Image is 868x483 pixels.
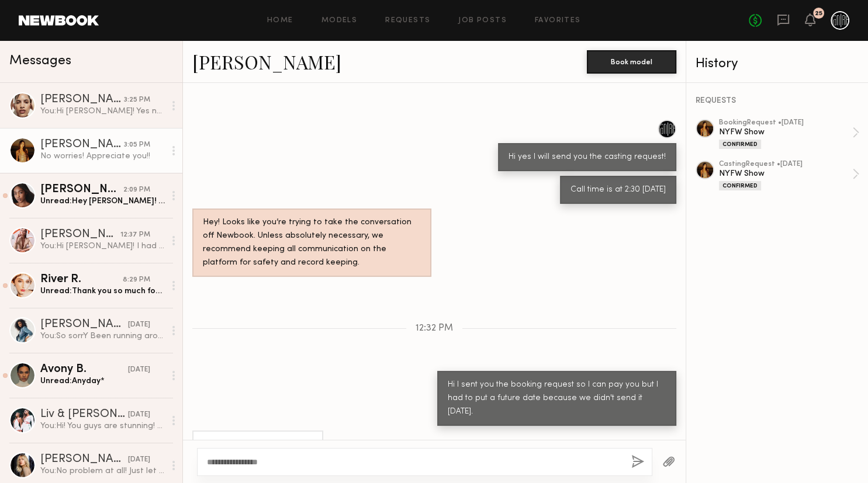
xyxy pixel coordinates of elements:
[416,324,453,333] span: 12:32 PM
[509,151,666,164] div: Hi yes I will send you the casting request!
[587,56,676,66] a: Book model
[40,94,124,106] div: [PERSON_NAME]
[40,139,124,151] div: [PERSON_NAME]
[40,376,165,387] div: Unread: Anyday*
[40,409,128,421] div: Liv & [PERSON_NAME]
[719,168,852,179] div: NYFW Show
[120,230,150,241] div: 12:37 PM
[40,465,165,477] div: You: No problem at all! Just let me know what time you an swing by [DATE]?
[192,49,341,74] a: [PERSON_NAME]
[40,286,165,297] div: Unread: Thank you so much for the opportunity to work with you [PERSON_NAME]! I loved walking for...
[321,17,357,25] a: Models
[719,140,761,149] div: Confirmed
[719,127,852,138] div: NYFW Show
[128,364,150,376] div: [DATE]
[40,184,123,196] div: [PERSON_NAME]
[719,119,859,149] a: bookingRequest •[DATE]NYFW ShowConfirmed
[719,181,761,190] div: Confirmed
[40,319,128,331] div: [PERSON_NAME]
[203,438,313,451] div: No worries! Appreciate you!!
[128,319,150,331] div: [DATE]
[535,17,581,25] a: Favorites
[40,364,128,376] div: Avony B.
[458,17,507,25] a: Job Posts
[123,185,150,196] div: 2:09 PM
[40,421,165,432] div: You: Hi! You guys are stunning! Are you available for a show [DATE] at 4pm?
[719,119,852,127] div: booking Request • [DATE]
[203,216,421,270] div: Hey! Looks like you’re trying to take the conversation off Newbook. Unless absolutely necessary, ...
[385,17,430,25] a: Requests
[719,161,859,190] a: castingRequest •[DATE]NYFW ShowConfirmed
[124,95,150,106] div: 3:25 PM
[40,229,120,241] div: [PERSON_NAME]
[448,378,666,419] div: Hi I sent you the booking request so I can pay you but I had to put a future date because we didn...
[696,57,859,71] div: History
[815,11,822,17] div: 25
[40,331,165,342] div: You: So sorrY Been running around like a crazy woman lol
[40,151,165,162] div: No worries! Appreciate you!!
[40,241,165,252] div: You: Hi [PERSON_NAME]! I had to put a future date because we forgot to send the request [DATE]
[719,161,852,168] div: casting Request • [DATE]
[123,274,150,286] div: 8:29 PM
[9,54,71,68] span: Messages
[124,140,150,151] div: 3:05 PM
[40,274,123,286] div: River R.
[570,183,666,197] div: Call time is at 2:30 [DATE]
[587,50,676,74] button: Book model
[40,196,165,207] div: Unread: Hey [PERSON_NAME]! Thank you so much for having me! The collection was stunning and the s...
[696,97,859,105] div: REQUESTS
[267,17,293,25] a: Home
[128,454,150,465] div: [DATE]
[40,454,128,465] div: [PERSON_NAME]
[128,409,150,421] div: [DATE]
[40,106,165,117] div: You: Hi [PERSON_NAME]! Yes no problem. Let me adjust the booking. I'm working on getting a larger...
